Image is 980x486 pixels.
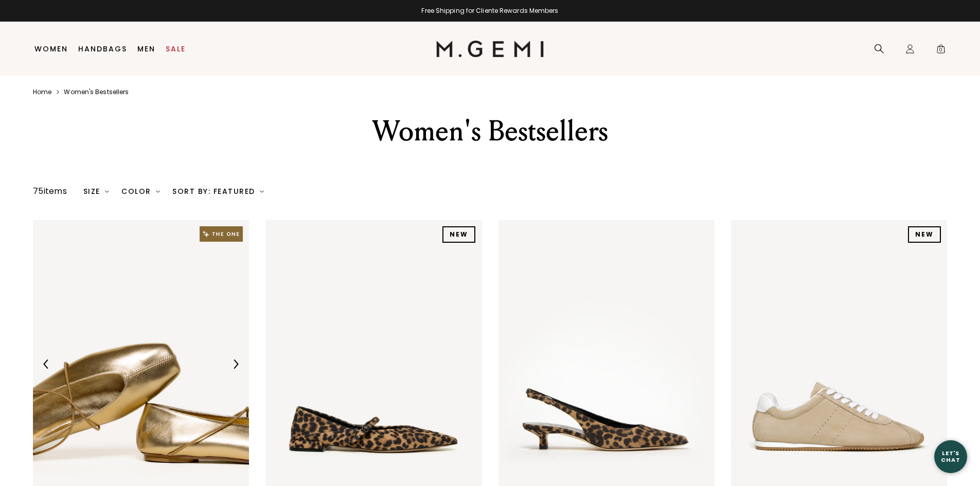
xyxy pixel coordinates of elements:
div: Color [121,187,160,195]
img: M.Gemi [436,41,544,57]
div: NEW [442,226,475,243]
a: Handbags [78,45,127,53]
img: The One tag [200,226,243,242]
div: 75 items [33,185,67,197]
img: Next Arrow [231,359,240,369]
a: Sale [166,45,186,53]
img: chevron-down.svg [260,189,264,193]
a: Women's bestsellers [64,88,129,96]
img: Previous Arrow [42,359,51,369]
img: chevron-down.svg [156,189,160,193]
a: Home [33,88,51,96]
div: Sort By: Featured [172,187,264,195]
div: NEW [908,226,941,243]
div: Women's Bestsellers [312,113,669,150]
div: Let's Chat [934,450,967,463]
a: Women [34,45,68,53]
img: chevron-down.svg [105,189,109,193]
span: 0 [936,46,946,56]
div: Size [83,187,110,195]
a: Men [137,45,155,53]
